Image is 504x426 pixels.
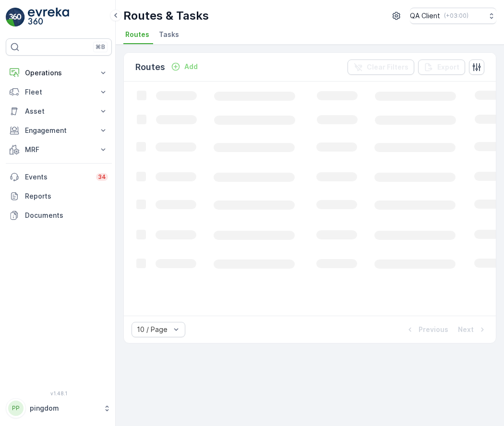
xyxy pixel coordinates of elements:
p: Routes & Tasks [123,8,209,24]
p: Clear Filters [367,62,408,72]
img: logo_light-DOdMpM7g.png [28,8,69,27]
p: MRF [25,145,93,154]
button: Next [457,324,488,335]
a: Documents [6,206,112,225]
button: QA Client(+03:00) [410,8,496,24]
button: Previous [404,324,449,335]
a: Events34 [6,167,112,187]
p: ⌘B [96,43,105,51]
p: Add [184,62,198,71]
button: Fleet [6,83,112,102]
p: Fleet [25,87,93,97]
button: Engagement [6,121,112,140]
p: Next [458,325,474,334]
p: pingdom [30,403,98,413]
button: Add [167,61,202,72]
p: Documents [25,211,108,220]
p: Previous [419,325,448,334]
p: Export [437,62,459,72]
p: QA Client [410,11,440,21]
span: Tasks [159,30,179,39]
p: Events [25,172,90,182]
p: Engagement [25,126,93,135]
img: logo [6,8,25,27]
p: Operations [25,68,93,78]
span: v 1.48.1 [6,390,112,396]
p: ( +03:00 ) [444,12,468,20]
p: Reports [25,191,108,201]
button: Operations [6,63,112,83]
button: PPpingdom [6,398,112,418]
div: PP [8,401,24,416]
a: Reports [6,187,112,206]
p: Routes [135,60,165,74]
button: Clear Filters [348,59,414,75]
button: MRF [6,140,112,159]
span: Routes [125,30,149,39]
p: Asset [25,106,93,116]
button: Asset [6,102,112,121]
button: Export [418,59,465,75]
p: 34 [98,173,106,181]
